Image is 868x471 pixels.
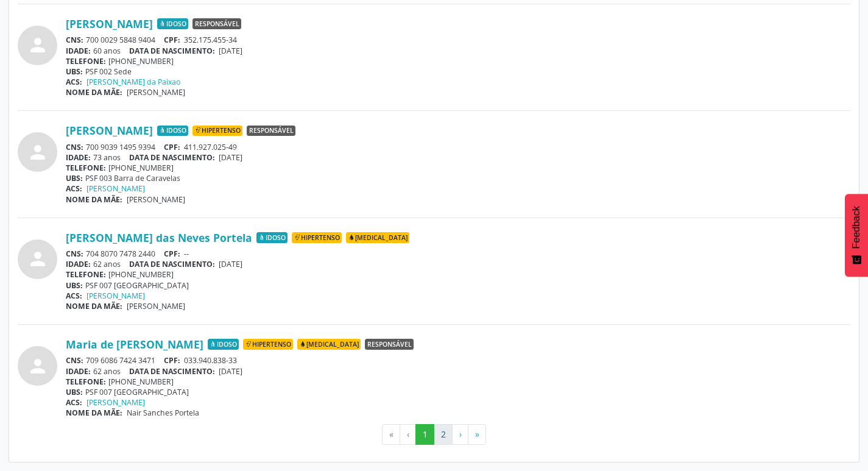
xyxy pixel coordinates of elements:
[27,355,49,377] i: person
[66,408,122,418] span: NOME DA MÃE:
[184,142,237,152] span: 411.927.025-49
[127,87,185,97] span: [PERSON_NAME]
[66,35,850,45] div: 700 0029 5848 9404
[415,424,434,445] button: Go to page 1
[127,301,185,311] span: [PERSON_NAME]
[66,397,82,408] span: ACS:
[66,35,83,45] span: CNS:
[184,249,189,259] span: --
[66,173,83,183] span: UBS:
[66,291,82,301] span: ACS:
[66,56,850,66] div: [PHONE_NUMBER]
[66,249,83,259] span: CNS:
[468,424,486,445] button: Go to last page
[127,408,199,418] span: Nair Sanches Portela
[66,259,850,269] div: 62 anos
[297,339,361,350] span: [MEDICAL_DATA]
[66,355,850,366] div: 709 6086 7424 3471
[66,142,83,152] span: CNS:
[452,424,468,445] button: Go to next page
[66,377,106,387] span: TELEFONE:
[164,249,180,259] span: CPF:
[66,269,106,280] span: TELEFONE:
[66,87,122,97] span: NOME DA MÃE:
[66,366,850,377] div: 62 anos
[346,232,409,243] span: [MEDICAL_DATA]
[66,387,83,397] span: UBS:
[129,259,215,269] span: DATA DE NASCIMENTO:
[86,77,180,87] a: [PERSON_NAME] da Paixao
[219,366,242,377] span: [DATE]
[66,142,850,152] div: 700 9039 1495 9394
[845,194,868,277] button: Feedback - Mostrar pesquisa
[66,46,850,56] div: 60 anos
[164,355,180,366] span: CPF:
[18,424,850,445] ul: Pagination
[184,35,237,45] span: 352.175.455-34
[192,126,242,136] span: Hipertenso
[66,301,122,311] span: NOME DA MÃE:
[66,338,203,351] a: Maria de [PERSON_NAME]
[66,173,850,183] div: PSF 003 Barra de Caravelas
[66,231,252,244] a: [PERSON_NAME] das Neves Portela
[66,66,83,77] span: UBS:
[66,183,82,194] span: ACS:
[66,387,850,397] div: PSF 007 [GEOGRAPHIC_DATA]
[66,17,153,30] a: [PERSON_NAME]
[219,46,242,56] span: [DATE]
[66,152,850,163] div: 73 anos
[129,366,215,377] span: DATA DE NASCIMENTO:
[129,46,215,56] span: DATA DE NASCIMENTO:
[157,18,188,29] span: Idoso
[292,232,342,243] span: Hipertenso
[66,280,83,291] span: UBS:
[66,66,850,77] div: PSF 002 Sede
[243,339,293,350] span: Hipertenso
[66,355,83,366] span: CNS:
[127,194,185,205] span: [PERSON_NAME]
[851,206,862,249] span: Feedback
[66,366,91,377] span: IDADE:
[219,259,242,269] span: [DATE]
[66,280,850,291] div: PSF 007 [GEOGRAPHIC_DATA]
[27,34,49,56] i: person
[219,152,242,163] span: [DATE]
[86,397,145,408] a: [PERSON_NAME]
[66,56,106,66] span: TELEFONE:
[256,232,288,243] span: Idoso
[365,339,414,350] span: Responsável
[66,269,850,280] div: [PHONE_NUMBER]
[27,141,49,163] i: person
[66,259,91,269] span: IDADE:
[164,142,180,152] span: CPF:
[86,291,145,301] a: [PERSON_NAME]
[66,377,850,387] div: [PHONE_NUMBER]
[27,248,49,270] i: person
[129,152,215,163] span: DATA DE NASCIMENTO:
[66,46,91,56] span: IDADE:
[66,77,82,87] span: ACS:
[434,424,453,445] button: Go to page 2
[66,124,153,137] a: [PERSON_NAME]
[86,183,145,194] a: [PERSON_NAME]
[247,126,295,136] span: Responsável
[208,339,239,350] span: Idoso
[192,18,241,29] span: Responsável
[66,152,91,163] span: IDADE:
[184,355,237,366] span: 033.940.838-33
[164,35,180,45] span: CPF:
[66,249,850,259] div: 704 8070 7478 2440
[66,163,106,173] span: TELEFONE:
[66,163,850,173] div: [PHONE_NUMBER]
[157,126,188,136] span: Idoso
[66,194,122,205] span: NOME DA MÃE:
